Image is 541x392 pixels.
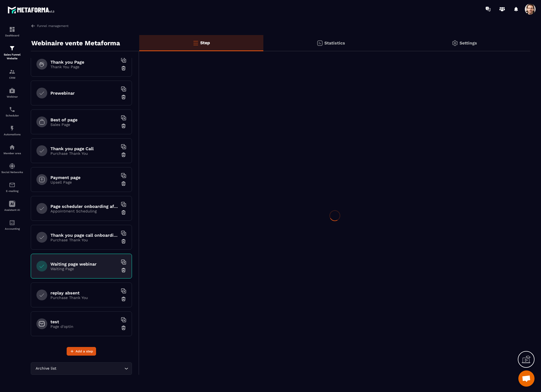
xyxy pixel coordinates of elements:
[1,64,23,83] a: formationformationCRM
[50,290,118,295] h6: replay absent
[192,40,199,46] img: bars-o.4a397970.svg
[1,159,23,178] a: social-networksocial-networkSocial Networks
[50,238,118,242] p: Purchase Thank You
[1,22,23,41] a: formationformationDashboard
[1,95,23,98] p: Webinar
[1,114,23,117] p: Scheduler
[9,163,15,169] img: social-network
[31,23,36,28] img: arrow
[50,262,118,267] h6: Waiting page webinar
[1,215,23,234] a: accountantaccountantAccounting
[1,133,23,136] p: Automations
[452,40,458,46] img: setting-gr.5f69749f.svg
[9,26,15,33] img: formation
[34,366,57,372] span: Archive list
[50,204,118,209] h6: Page scheduler onboarding after payment
[1,152,23,155] p: Member area
[121,152,126,157] img: trash
[200,40,210,45] p: Step
[9,219,15,226] img: accountant
[31,23,69,28] a: Funnel management
[1,178,23,197] a: emailemailE-mailing
[50,233,118,238] h6: Thank you page call onboarding
[121,181,126,186] img: trash
[50,267,118,271] p: Waiting Page
[1,208,23,211] p: Assistant AI
[50,91,118,96] h6: Prewebinar
[121,296,126,302] img: trash
[50,319,118,324] h6: test
[1,83,23,102] a: automationsautomationsWebinar
[50,209,118,213] p: Appointment Scheduling
[50,295,118,300] p: Purchase Thank You
[1,41,23,64] a: formationformationSales Funnel Website
[121,123,126,129] img: trash
[1,140,23,159] a: automationsautomationsMember area
[31,38,120,49] p: Webinaire vente Metaforma
[76,349,93,354] span: Add a step
[67,347,96,356] button: Add a step
[57,366,123,372] input: Search for option
[9,125,15,132] img: automations
[121,94,126,100] img: trash
[50,180,118,184] p: Upsell Page
[1,102,23,121] a: schedulerschedulerScheduler
[50,60,118,65] h6: Thank you Page
[50,146,118,151] h6: Thank you page Call
[50,122,118,127] p: Sales Page
[1,227,23,230] p: Accounting
[1,34,23,37] p: Dashboard
[50,324,118,329] p: Page d'optin
[121,210,126,215] img: trash
[324,40,345,46] p: Statistics
[9,182,15,188] img: email
[121,239,126,244] img: trash
[1,171,23,174] p: Social Networks
[9,87,15,94] img: automations
[50,175,118,180] h6: Payment page
[1,121,23,140] a: automationsautomationsAutomations
[31,362,132,375] div: Search for option
[8,5,56,15] img: logo
[121,325,126,331] img: trash
[317,40,323,46] img: stats.20deebd0.svg
[50,65,118,69] p: Thank You Page
[518,370,535,387] div: Open chat
[50,151,118,156] p: Purchase Thank You
[1,197,23,215] a: Assistant AI
[50,117,118,122] h6: Best of page
[9,45,15,51] img: formation
[1,76,23,79] p: CRM
[1,190,23,192] p: E-mailing
[9,68,15,75] img: formation
[121,267,126,273] img: trash
[1,53,23,60] p: Sales Funnel Website
[9,106,15,113] img: scheduler
[460,40,477,46] p: Settings
[121,66,126,71] img: trash
[9,144,15,150] img: automations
